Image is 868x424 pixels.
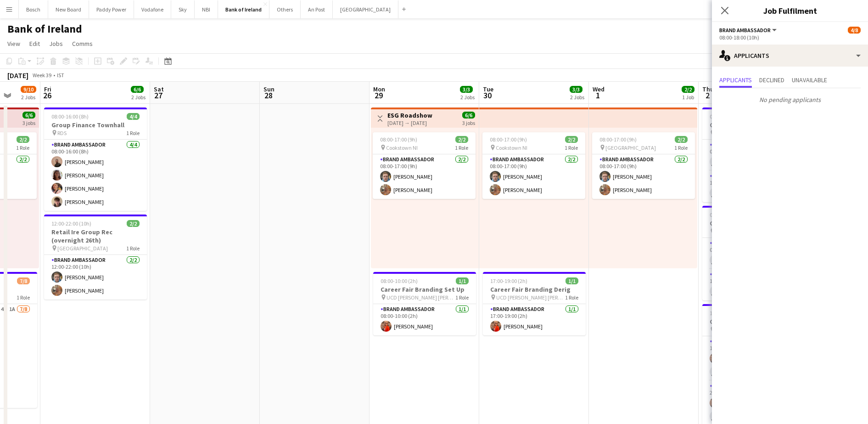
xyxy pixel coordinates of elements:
[592,154,695,199] app-card-role: Brand Ambassador2/208:00-17:00 (9h)[PERSON_NAME][PERSON_NAME]
[719,77,752,83] span: Applicants
[380,136,417,143] span: 08:00-17:00 (9h)
[45,38,67,50] a: Jobs
[29,40,40,48] span: Edit
[26,38,44,50] a: Edit
[386,294,455,301] span: UCD [PERSON_NAME] [PERSON_NAME]
[702,336,805,381] app-card-role: Brand Ambassador2A1/214:00-16:00 (2h)[PERSON_NAME]
[483,85,493,93] span: Tue
[483,272,586,335] app-job-card: 17:00-19:00 (2h)1/1Career Fair Branding Derig UCD [PERSON_NAME] [PERSON_NAME]1 RoleBrand Ambassad...
[301,0,333,18] button: An Post
[57,130,67,136] span: RDS
[44,121,147,129] h3: Group Finance Townhall
[22,112,35,119] span: 6/6
[702,269,805,300] app-card-role: Brand Ambassador0/115:00-17:00 (2h)
[592,132,695,199] app-job-card: 08:00-17:00 (9h)2/2 [GEOGRAPHIC_DATA]1 RoleBrand Ambassador2/208:00-17:00 (9h)[PERSON_NAME][PERSO...
[17,294,30,301] span: 1 Role
[48,0,89,18] button: New Board
[565,136,578,143] span: 2/2
[154,85,164,93] span: Sat
[152,90,164,101] span: 27
[702,140,805,171] app-card-role: Brand Ambassador0/107:00-09:00 (2h)
[712,5,868,17] h3: Job Fulfilment
[702,238,805,269] app-card-role: Brand Ambassador0/107:00-09:00 (2h)
[49,40,63,48] span: Jobs
[702,317,805,326] h3: CLS Group Rec
[702,85,714,93] span: Thu
[483,285,586,294] h3: Career Fair Branding Derig
[44,255,147,300] app-card-role: Brand Ambassador2/212:00-22:00 (10h)[PERSON_NAME][PERSON_NAME]
[719,27,778,34] button: Brand Ambassador
[460,86,473,93] span: 3/3
[51,220,91,227] span: 12:00-22:00 (10h)
[482,154,585,199] app-card-role: Brand Ambassador2/208:00-17:00 (9h)[PERSON_NAME][PERSON_NAME]
[263,85,274,93] span: Sun
[702,107,805,202] app-job-card: 07:00-17:00 (10h)0/2Career Fair Set up / Derig Linkedin Offices2 RolesBrand Ambassador0/107:00-09...
[455,144,468,151] span: 1 Role
[89,0,134,18] button: Paddy Power
[682,86,694,93] span: 2/2
[490,277,527,284] span: 17:00-19:00 (2h)
[21,86,36,93] span: 9/10
[702,219,805,227] h3: Career Fair Set up / Derig
[496,144,527,151] span: Cookstown NI
[759,77,784,83] span: Declined
[373,85,385,93] span: Mon
[171,0,195,18] button: Sky
[57,72,64,79] div: IST
[44,107,147,211] app-job-card: 08:00-16:00 (8h)4/4Group Finance Townhall RDS1 RoleBrand Ambassador4/408:00-16:00 (8h)[PERSON_NAM...
[591,90,605,101] span: 1
[566,277,578,284] span: 1/1
[131,86,144,93] span: 6/6
[17,277,30,284] span: 7/8
[682,94,694,101] div: 1 Job
[43,90,51,101] span: 26
[387,111,432,119] h3: ESG Roadshow
[131,94,146,101] div: 2 Jobs
[373,285,476,294] h3: Career Fair Branding Set Up
[262,90,274,101] span: 28
[710,310,760,317] span: 14:00-00:00 (10h) (Fri)
[44,228,147,244] h3: Retail Ire Group Rec (overnight 26th)
[7,71,28,80] div: [DATE]
[269,0,301,18] button: Others
[373,272,476,335] div: 08:00-10:00 (2h)1/1Career Fair Branding Set Up UCD [PERSON_NAME] [PERSON_NAME]1 RoleBrand Ambassa...
[702,206,805,300] app-job-card: 07:00-17:00 (10h)0/2Career Fair Set up / Derig [GEOGRAPHIC_DATA]2 RolesBrand Ambassador0/107:00-0...
[701,90,714,101] span: 2
[719,27,771,34] span: Brand Ambassador
[455,294,469,301] span: 1 Role
[460,94,475,101] div: 2 Jobs
[482,132,585,199] div: 08:00-17:00 (9h)2/2 Cookstown NI1 RoleBrand Ambassador2/208:00-17:00 (9h)[PERSON_NAME][PERSON_NAME]
[462,119,475,126] div: 3 jobs
[373,132,476,199] app-job-card: 08:00-17:00 (9h)2/2 Cookstown NI1 RoleBrand Ambassador2/208:00-17:00 (9h)[PERSON_NAME][PERSON_NAME]
[127,220,140,227] span: 2/2
[386,144,418,151] span: Cookstown NI
[482,90,493,101] span: 30
[126,130,140,136] span: 1 Role
[710,113,750,120] span: 07:00-17:00 (10h)
[593,85,605,93] span: Wed
[719,34,861,41] div: 08:00-18:00 (10h)
[712,45,868,67] div: Applicants
[372,90,385,101] span: 29
[710,211,750,218] span: 07:00-17:00 (10h)
[218,0,269,18] button: Bank of Ireland
[68,38,96,50] a: Comms
[381,277,418,284] span: 08:00-10:00 (2h)
[44,215,147,300] app-job-card: 12:00-22:00 (10h)2/2Retail Ire Group Rec (overnight 26th) [GEOGRAPHIC_DATA]1 RoleBrand Ambassador...
[7,40,20,48] span: View
[674,144,688,151] span: 1 Role
[4,38,24,50] a: View
[565,294,578,301] span: 1 Role
[565,144,578,151] span: 1 Role
[72,40,93,48] span: Comms
[570,86,582,93] span: 3/3
[127,113,140,120] span: 4/4
[373,154,476,199] app-card-role: Brand Ambassador2/208:00-17:00 (9h)[PERSON_NAME][PERSON_NAME]
[16,144,29,151] span: 1 Role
